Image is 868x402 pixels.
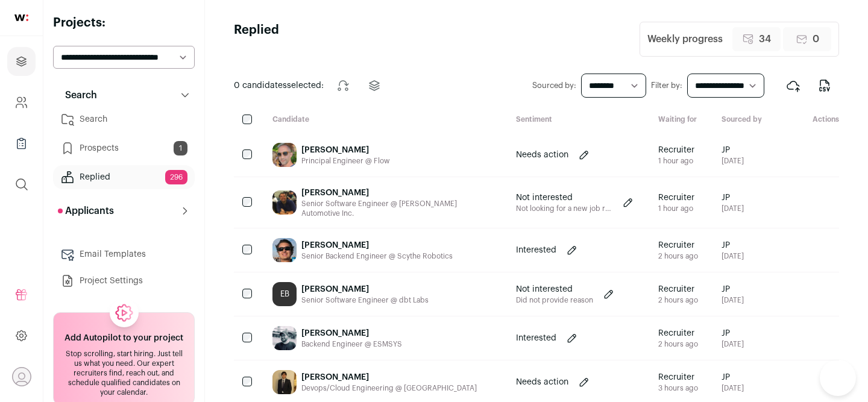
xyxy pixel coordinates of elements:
p: Needs action [516,149,568,161]
h2: Add Autopilot to your project [64,332,183,344]
span: Recruiter [658,239,698,251]
div: Waiting for [649,115,712,126]
div: Senior Backend Engineer @ Scythe Robotics [301,251,453,261]
a: Projects [7,47,36,76]
img: 63f01f6b260ce7a7e2c9396a7a20fb3c8734f9ed888c4499c979aa857062e3a0 [272,326,297,350]
span: JP [722,239,744,251]
p: Search [58,88,97,102]
span: [DATE] [722,156,744,166]
label: Filter by: [651,81,682,90]
a: Replied296 [53,165,195,189]
div: Senior Software Engineer @ [PERSON_NAME] Automotive Inc. [301,199,497,218]
button: Search [53,83,195,107]
button: Export to CSV [810,71,839,100]
span: [DATE] [722,251,744,261]
div: 2 hours ago [658,295,698,305]
div: 3 hours ago [658,383,698,393]
iframe: Help Scout Beacon - Open [820,360,856,396]
span: 34 [759,32,771,46]
div: [PERSON_NAME] [301,187,497,199]
div: [PERSON_NAME] [301,144,390,156]
div: Stop scrolling, start hiring. Just tell us what you need. Our expert recruiters find, reach out, ... [61,349,187,397]
a: Company Lists [7,129,36,158]
a: Company and ATS Settings [7,88,36,117]
p: Applicants [58,204,114,218]
div: Candidate [263,115,506,126]
img: c1598d59d4151bfc09f07a9cf424ce8f0a25972d1df40b5c8396166754c8945b.jpg [272,370,297,394]
p: Interested [516,332,556,344]
p: Not interested [516,192,612,204]
p: Not interested [516,283,593,295]
span: Recruiter [658,371,698,383]
p: Not looking for a new job right now [516,204,612,213]
h2: Projects: [53,14,195,31]
div: 1 hour ago [658,204,694,213]
div: Senior Software Engineer @ dbt Labs [301,295,429,305]
span: 0 [813,32,819,46]
span: [DATE] [722,383,744,393]
img: 0b7b36c7e78374ea84af4f16fcc68cb22c27fc70786c78b3d7933026fe152381 [272,238,297,262]
span: 0 candidates [234,81,287,90]
p: Interested [516,244,556,256]
p: Needs action [516,376,568,388]
span: JP [722,283,744,295]
span: Recruiter [658,283,698,295]
div: [PERSON_NAME] [301,371,477,383]
img: wellfound-shorthand-0d5821cbd27db2630d0214b213865d53afaa358527fdda9d0ea32b1df1b89c2c.svg [14,14,28,21]
button: Export to ATS [779,71,808,100]
span: 296 [165,170,187,184]
h1: Replied [234,22,279,57]
div: EB [272,282,297,306]
span: JP [722,192,744,204]
button: Applicants [53,199,195,223]
a: Prospects1 [53,136,195,160]
span: Recruiter [658,327,698,339]
div: Principal Engineer @ Flow [301,156,390,166]
span: Recruiter [658,192,694,204]
p: Did not provide reason [516,295,593,305]
button: Open dropdown [12,367,31,386]
span: [DATE] [722,339,744,349]
span: JP [722,144,744,156]
div: [PERSON_NAME] [301,327,402,339]
div: 1 hour ago [658,156,694,166]
a: Search [53,107,195,131]
div: 2 hours ago [658,339,698,349]
div: Backend Engineer @ ESMSYS [301,339,402,349]
div: Sourced by [712,115,772,126]
img: a825d4a8868822bd2b73c9be285981fab587d99e1f92583d1b5f03faabea55cf [272,143,297,167]
span: [DATE] [722,204,744,213]
span: 1 [174,141,187,155]
img: 65e046996e8aeb8c6b26b3adc943aab18152dbbe53477bc9f517a27c170769bf [272,190,297,215]
span: JP [722,371,744,383]
div: Sentiment [506,115,649,126]
div: 2 hours ago [658,251,698,261]
div: Actions [772,115,839,126]
label: Sourced by: [532,81,576,90]
span: JP [722,327,744,339]
a: Email Templates [53,242,195,266]
span: selected: [234,80,324,92]
span: [DATE] [722,295,744,305]
div: [PERSON_NAME] [301,239,453,251]
div: [PERSON_NAME] [301,283,429,295]
a: Project Settings [53,269,195,293]
div: Devops/Cloud Engineering @ [GEOGRAPHIC_DATA] [301,383,477,393]
span: Recruiter [658,144,694,156]
div: Weekly progress [647,32,723,46]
